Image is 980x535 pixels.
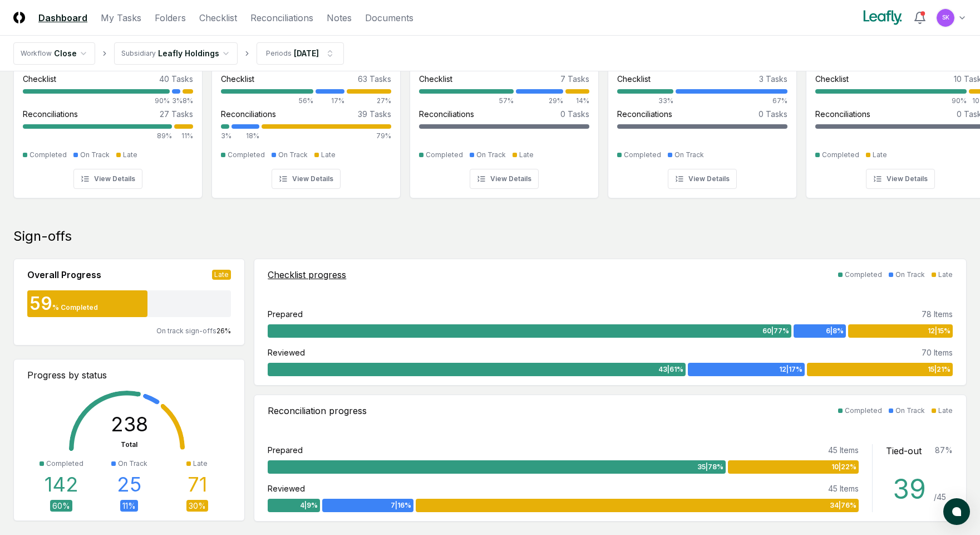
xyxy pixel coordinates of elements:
button: Periods[DATE] [257,42,344,65]
div: 142 [45,473,78,495]
div: 90% [815,96,967,106]
div: / 45 [934,491,946,503]
div: 14% [565,96,589,106]
div: Checklist [617,73,651,85]
div: 70 Items [922,347,953,358]
button: View Details [866,169,935,189]
div: Periods [266,48,292,59]
div: Prepared [268,308,303,320]
div: On Track [895,406,925,416]
div: Completed [624,150,661,160]
div: 67% [676,96,787,106]
button: View Details [470,169,539,189]
div: 18% [232,131,259,141]
div: Checklist progress [268,268,346,281]
div: Completed [822,150,859,160]
span: On track sign-offs [156,327,216,335]
span: 43 | 61 % [658,364,683,374]
div: Reconciliations [419,108,474,120]
button: View Details [73,169,142,189]
a: Dashboard [38,11,87,25]
span: 12 | 15 % [928,326,951,336]
div: 0 Tasks [759,108,787,120]
div: 39 Tasks [358,108,391,120]
div: Late [873,150,887,160]
a: Documents [365,11,413,25]
a: Checklist [199,11,237,25]
div: 27 Tasks [160,108,193,120]
div: Late [321,150,336,160]
div: 3% [221,131,229,141]
div: Completed [228,150,265,160]
span: SK [942,13,949,22]
div: Reconciliation progress [268,404,367,417]
a: 89%Annie Khederlarian[PERSON_NAME][DATE]Checklist40 Tasks90%3%8%Reconciliations27 Tasks89%11%Comp... [13,19,203,198]
div: Reviewed [268,347,305,358]
div: 57% [419,96,514,106]
div: Completed [29,150,67,160]
a: Reconciliations [250,11,313,25]
span: 12 | 17 % [779,364,802,374]
div: 60 % [50,500,72,512]
a: My Tasks [101,11,141,25]
button: atlas-launcher [943,498,970,525]
div: Completed [46,459,83,469]
div: On Track [80,150,110,160]
div: Late [938,270,953,280]
div: Checklist [23,73,56,85]
div: % Completed [52,303,98,313]
div: Tied-out [886,444,922,458]
button: SK [935,8,956,28]
div: Late [193,459,208,469]
a: Checklist progressCompletedOn TrackLatePrepared78 Items60|77%6|8%12|15%Reviewed70 Items43|61%12|1... [254,259,967,386]
div: Reconciliations [23,108,78,120]
div: Workflow [21,48,52,59]
div: 8% [183,96,193,106]
div: On Track [476,150,506,160]
span: 4 | 9 % [300,500,318,510]
div: Checklist [221,73,254,85]
div: 30 % [186,500,208,512]
div: Late [938,406,953,416]
div: 3 Tasks [759,73,787,85]
div: 17% [316,96,344,106]
div: 7 Tasks [560,73,589,85]
div: 90% [23,96,170,106]
button: View Details [272,169,341,189]
a: 35%Donna Jordan[PERSON_NAME][DATE]Checklist63 Tasks56%17%27%Reconciliations39 Tasks3%18%79%Comple... [211,19,401,198]
div: Reconciliations [221,108,276,120]
div: 45 Items [828,483,859,494]
div: On Track [895,270,925,280]
div: 33% [617,96,673,106]
div: Completed [845,406,882,416]
span: 7 | 16 % [391,500,411,510]
a: 57%John Falbo[PERSON_NAME][DATE]Checklist7 Tasks57%29%14%Reconciliations0 TasksCompletedOn TrackL... [410,19,599,198]
div: Sign-offs [13,227,967,245]
span: 26 % [216,327,231,335]
span: 35 | 78 % [697,462,723,472]
div: 71 [188,473,207,495]
div: [DATE] [294,47,319,59]
img: Logo [13,12,25,23]
div: Overall Progress [27,268,101,281]
div: 3% [172,96,180,106]
span: 60 | 77 % [762,326,789,336]
div: 40 Tasks [159,73,193,85]
div: 79% [262,131,391,141]
div: Progress by status [27,368,231,382]
div: On Track [674,150,704,160]
div: 29% [516,96,563,106]
span: 15 | 21 % [928,364,951,374]
div: Late [212,270,231,280]
div: 0 Tasks [560,108,589,120]
div: Completed [426,150,463,160]
div: 87 % [935,444,953,458]
span: 10 | 22 % [831,462,856,472]
div: Subsidiary [121,48,156,59]
div: Completed [845,270,882,280]
div: Late [123,150,137,160]
div: Reconciliations [617,108,672,120]
div: On Track [278,150,308,160]
a: Reconciliation progressCompletedOn TrackLatePrepared45 Items35|78%10|22%Reviewed45 Items4|9%7|16%... [254,395,967,522]
div: Late [519,150,534,160]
